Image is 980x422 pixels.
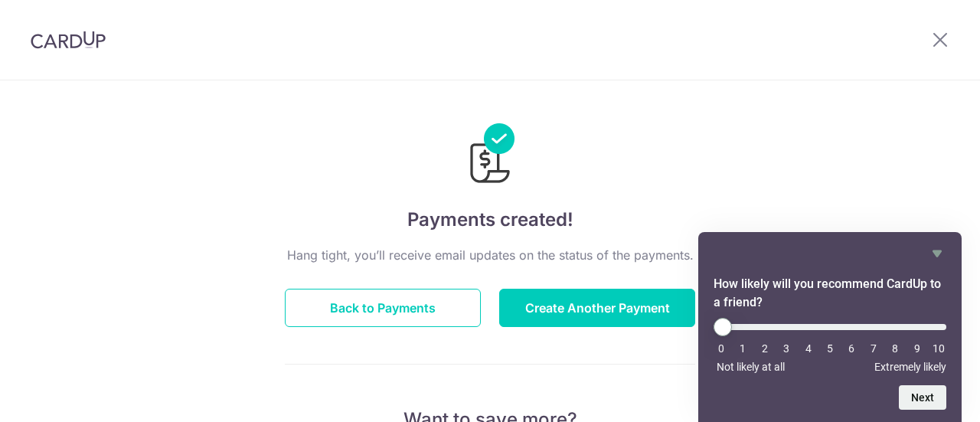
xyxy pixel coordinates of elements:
li: 10 [931,342,946,355]
li: 5 [822,342,838,355]
img: Payments [465,123,514,188]
div: How likely will you recommend CardUp to a friend? Select an option from 0 to 10, with 0 being Not... [714,244,946,410]
li: 1 [735,342,750,355]
span: Extremely likely [874,361,946,373]
li: 3 [779,342,794,355]
li: 4 [801,342,816,355]
span: Not likely at all [717,361,785,373]
button: Back to Payments [285,289,481,327]
li: 8 [887,342,903,355]
li: 2 [757,342,773,355]
button: Create Another Payment [499,289,695,327]
div: How likely will you recommend CardUp to a friend? Select an option from 0 to 10, with 0 being Not... [714,318,946,373]
li: 0 [714,342,729,355]
button: Hide survey [928,244,946,263]
button: Next question [899,385,946,410]
h2: How likely will you recommend CardUp to a friend? Select an option from 0 to 10, with 0 being Not... [714,275,946,312]
li: 9 [910,342,925,355]
li: 6 [844,342,859,355]
li: 7 [866,342,881,355]
h4: Payments created! [285,206,695,234]
img: CardUp [31,31,106,49]
p: Hang tight, you’ll receive email updates on the status of the payments. [285,246,695,264]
